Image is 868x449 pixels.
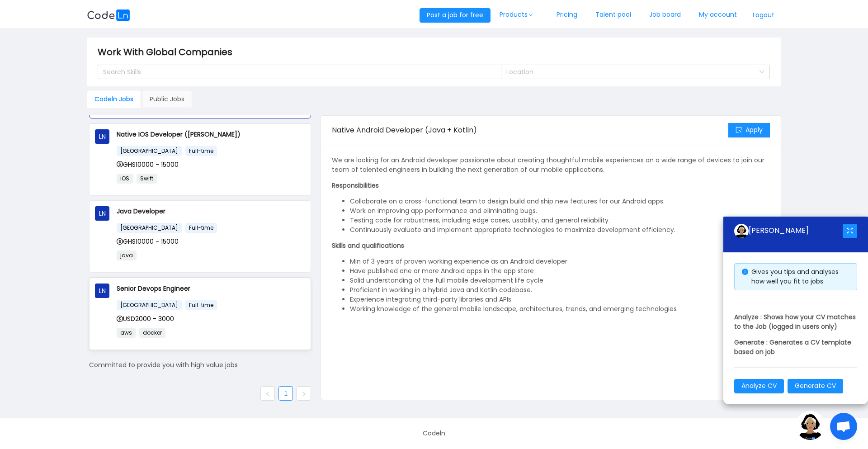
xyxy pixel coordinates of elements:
[117,328,136,338] span: aws
[137,174,157,184] span: Swift
[734,224,749,238] img: ground.ddcf5dcf.png
[297,386,311,401] li: Next Page
[185,223,217,233] span: Full-time
[350,206,770,216] li: Work on improving app performance and eliminating bugs.
[350,285,770,295] li: Proficient in working in a hybrid Java and Kotlin codebase.
[142,90,192,108] div: Public Jobs
[279,387,292,400] a: 1
[117,300,182,310] span: [GEOGRAPHIC_DATA]
[751,267,839,286] span: Gives you tips and analyses how well you fit to jobs
[87,9,130,21] img: logobg.f302741d.svg
[185,146,217,156] span: Full-time
[117,160,179,169] span: GHS10000 - 15000
[350,225,770,235] li: Continuously evaluate and implement appropriate technologies to maximize development efficiency.
[734,338,857,357] p: Generate : Generates a CV template based on job
[332,156,770,175] p: We are looking for an Android developer passionate about creating thoughtful mobile experiences o...
[350,266,770,276] li: Have published one or more Android apps in the app store
[265,391,270,397] i: icon: left
[796,411,825,440] img: ground.ddcf5dcf.png
[350,257,770,266] li: Min of 3 years of proven working experience as an Android developer
[117,284,305,293] p: Senior Devops Engineer
[117,161,123,167] i: icon: dollar
[89,360,311,370] div: Committed to provide you with high value jobs
[728,123,770,137] button: icon: selectApply
[99,129,106,144] span: LN
[260,386,275,401] li: Previous Page
[843,224,857,238] button: icon: fullscreen
[117,316,123,322] i: icon: dollar
[117,237,179,246] span: GHS10000 - 15000
[99,206,106,221] span: LN
[301,391,307,397] i: icon: right
[332,181,379,190] strong: Responsibilities
[759,69,764,76] i: icon: down
[139,328,165,338] span: docker
[117,314,174,323] span: USD2000 - 3000
[350,216,770,225] li: Testing code for robustness, including edge cases, usability, and general reliability.
[350,304,770,314] li: Working knowledge of the general mobile landscape, architectures, trends, and emerging technologies
[350,295,770,304] li: Experience integrating third-party libraries and APIs
[746,8,781,23] button: Logout
[117,174,133,184] span: iOS
[332,125,477,135] span: Native Android Developer (Java + Kotlin)
[117,206,305,216] p: Java Developer
[420,8,491,23] button: Post a job for free
[185,300,217,310] span: Full-time
[350,276,770,285] li: Solid understanding of the full mobile development life cycle
[98,45,238,59] span: Work With Global Companies
[734,224,843,238] div: [PERSON_NAME]
[830,413,857,440] div: Open chat
[788,379,843,393] button: Generate CV
[420,10,491,19] a: Post a job for free
[117,146,182,156] span: [GEOGRAPHIC_DATA]
[117,238,123,245] i: icon: dollar
[734,312,857,331] p: Analyze : Shows how your CV matches to the Job (logged in users only)
[117,129,305,139] p: Native IOS Developer ([PERSON_NAME])
[506,67,755,76] div: Location
[350,197,770,206] li: Collaborate on a cross-functional team to design build and ship new features for our Android apps.
[278,386,293,401] li: 1
[117,250,137,260] span: java
[332,241,404,250] strong: Skills and qualifications
[99,284,106,298] span: LN
[742,269,748,275] i: icon: info-circle
[528,13,533,17] i: icon: down
[117,223,182,233] span: [GEOGRAPHIC_DATA]
[734,379,784,393] button: Analyze CV
[87,90,141,108] div: Codeln Jobs
[103,67,488,76] div: Search Skills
